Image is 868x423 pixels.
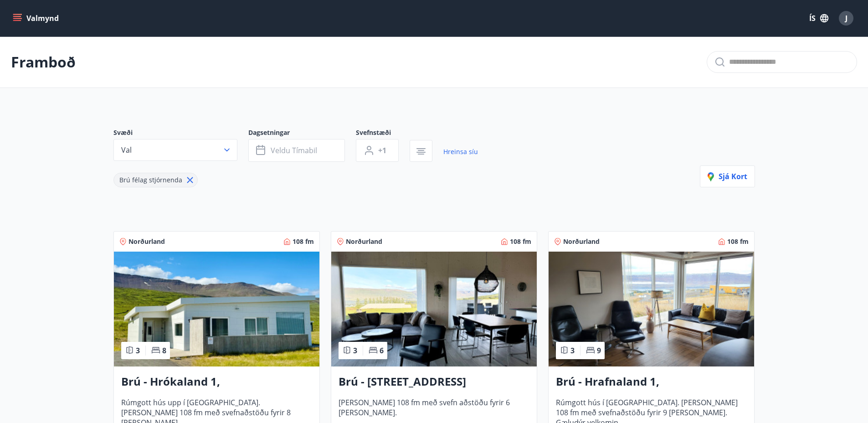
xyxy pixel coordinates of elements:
span: Norðurland [563,237,600,246]
span: Svefnstæði [356,128,410,139]
a: Hreinsa síu [443,142,478,162]
span: 8 [162,346,166,356]
button: Sjá kort [700,165,755,187]
span: 108 fm [293,237,314,246]
span: Norðurland [128,237,165,246]
span: Dagsetningar [248,128,356,139]
span: 9 [597,346,601,356]
span: Svæði [113,128,248,139]
h3: Brú - [STREET_ADDRESS] [339,374,529,390]
span: Norðurland [346,237,382,246]
button: Val [113,139,237,161]
button: +1 [356,139,399,162]
img: Paella dish [114,252,319,366]
span: Veldu tímabil [271,145,317,155]
img: Paella dish [331,252,537,366]
button: menu [11,10,62,26]
button: ÍS [804,10,833,26]
button: J [835,7,857,29]
span: Val [121,145,132,155]
div: Brú félag stjórnenda [113,173,198,187]
span: 3 [570,346,575,356]
span: Sjá kort [708,171,747,181]
h3: Brú - Hrókaland 1, [GEOGRAPHIC_DATA] [121,374,312,390]
span: 6 [380,346,384,356]
span: 108 fm [510,237,531,246]
img: Paella dish [549,252,754,366]
button: Veldu tímabil [248,139,345,162]
span: +1 [378,145,386,155]
span: Brú félag stjórnenda [119,175,182,184]
p: Framboð [11,52,76,72]
h3: Brú - Hrafnaland 1, [GEOGRAPHIC_DATA] (gæludýr velkomin) [556,374,747,390]
span: 3 [353,346,357,356]
span: 108 fm [727,237,749,246]
span: J [845,13,847,23]
span: 3 [136,346,140,356]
